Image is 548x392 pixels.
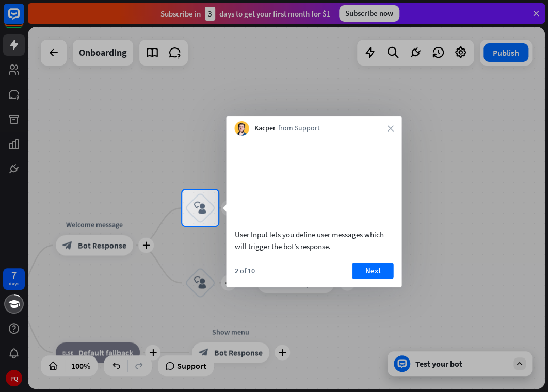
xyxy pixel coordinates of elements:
[234,266,254,275] div: 2 of 10
[278,123,319,134] span: from Support
[8,4,39,35] button: Open LiveChat chat widget
[254,123,275,134] span: Kacper
[387,125,393,132] i: close
[352,262,393,279] button: Next
[194,202,206,214] i: block_user_input
[234,228,393,252] div: User Input lets you define user messages which will trigger the bot’s response.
